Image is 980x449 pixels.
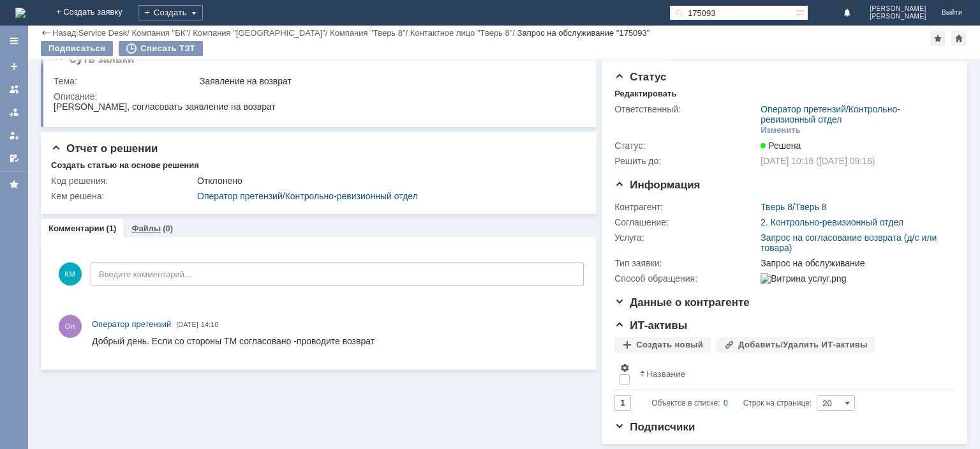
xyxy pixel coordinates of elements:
a: Создать заявку [4,56,24,77]
div: / [410,28,517,38]
div: Статус: [614,141,758,151]
div: Редактировать [614,89,676,99]
a: Комментарии [48,224,105,233]
div: Добавить в избранное [930,31,946,46]
div: (1) [107,224,117,233]
div: Услуга: [614,232,758,243]
div: / [761,104,948,125]
span: Оператор претензий [92,319,171,329]
div: / [197,191,579,201]
a: Запрос на согласование возврата (д/с или товара) [761,232,937,253]
span: Настройки [620,363,630,373]
a: Контрольно-ревизионный отдел [761,104,900,125]
span: 14:10 [201,321,219,328]
a: Тверь 8 [761,202,792,212]
div: Ответственный: [614,104,758,114]
div: Сделать домашней страницей [951,31,967,46]
div: / [330,28,410,38]
div: Запрос на обслуживание [761,258,948,268]
div: Кем решена: [51,191,195,201]
a: 2. Контрольно-ревизионный отдел [761,217,903,227]
span: Решена [761,141,801,151]
a: Мои согласования [4,148,24,169]
a: Мои заявки [4,125,24,146]
a: Контактное лицо "Тверь 8" [410,28,512,38]
div: Решить до: [614,156,758,166]
a: Оператор претензий [761,104,846,114]
span: Объектов в списке: [651,399,720,407]
th: Название [635,358,944,390]
span: ИТ-активы [614,319,687,331]
div: Изменить [761,125,801,135]
a: Перейти на домашнюю страницу [15,8,26,18]
div: Контрагент: [614,202,758,212]
span: Подписчики [614,421,695,433]
span: [PERSON_NAME] [870,5,926,13]
div: Описание: [54,91,581,102]
a: Оператор претензий [197,191,283,201]
div: (0) [163,224,173,233]
a: Заявки в моей ответственности [4,102,24,123]
a: Оператор претензий [92,318,171,331]
div: Тип заявки: [614,258,758,268]
a: Тверь 8 [795,202,827,212]
div: Создать [138,5,203,20]
a: Компания "БК" [131,28,188,38]
div: | [76,27,78,37]
div: Код решения: [51,176,195,186]
div: Отклонено [197,176,579,186]
div: / [193,28,330,38]
div: Заявление на возврат [200,76,579,86]
img: logo [15,8,26,18]
span: Информация [614,179,700,191]
span: Расширенный поиск [795,6,808,18]
div: Тема: [54,76,197,86]
span: [DATE] [176,321,198,328]
span: Отчет о решении [51,142,158,155]
span: [DATE] 10:16 ([DATE] 09:16) [761,156,875,166]
span: КМ [59,263,82,285]
div: Соглашение: [614,217,758,227]
span: [PERSON_NAME] [870,13,926,20]
div: Запрос на обслуживание "175093" [517,28,650,38]
div: / [78,28,132,38]
a: Заявки на командах [4,79,24,100]
a: Контрольно-ревизионный отдел [285,191,418,201]
a: Service Desk [78,28,128,38]
div: / [761,202,826,212]
span: Данные о контрагенте [614,296,750,308]
span: Статус [614,71,666,83]
a: Компания "[GEOGRAPHIC_DATA]" [193,28,325,38]
div: Создать статью на основе решения [51,160,199,171]
a: Компания "Тверь 8" [330,28,406,38]
i: Строк на странице: [651,395,812,411]
div: 0 [724,395,728,411]
a: Файлы [131,224,161,233]
div: Способ обращения: [614,273,758,284]
div: Название [646,369,685,379]
a: Назад [52,28,76,38]
img: Витрина услуг.png [761,273,846,284]
div: / [131,28,193,38]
